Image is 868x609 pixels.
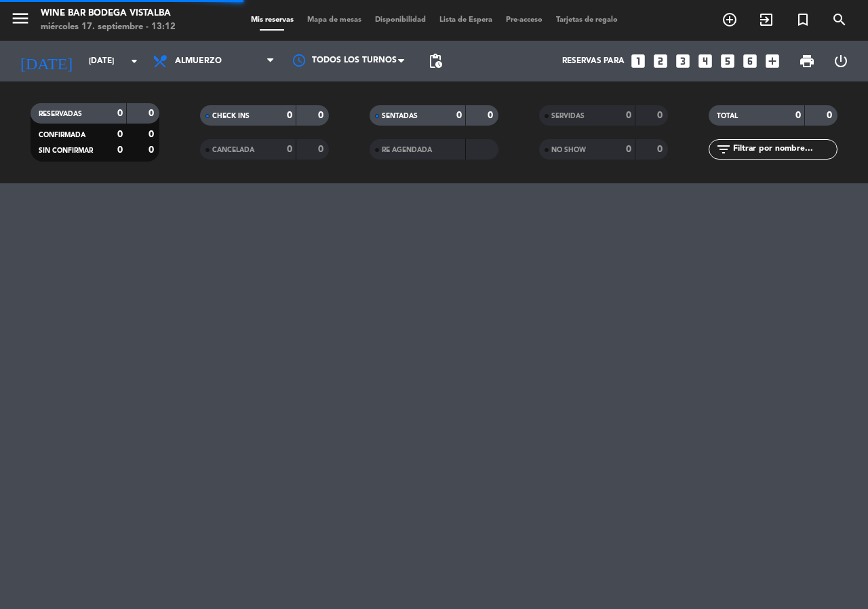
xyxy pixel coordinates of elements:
[382,147,432,153] span: RE AGENDADA
[696,52,714,70] i: looks_4
[717,113,738,119] span: TOTAL
[149,130,157,139] strong: 0
[626,111,631,120] strong: 0
[833,53,849,69] i: power_settings_new
[318,145,326,154] strong: 0
[39,132,85,139] span: CONFIRMADA
[795,12,811,28] i: turned_in_not
[318,111,326,120] strong: 0
[39,111,82,117] span: RESERVADAS
[824,41,858,81] div: LOG OUT
[657,111,665,120] strong: 0
[41,7,176,20] div: Wine Bar Bodega Vistalba
[126,53,142,69] i: arrow_drop_down
[149,145,157,155] strong: 0
[287,111,292,120] strong: 0
[795,111,801,120] strong: 0
[433,16,499,24] span: Lista de Espera
[499,16,549,24] span: Pre-acceso
[674,52,692,70] i: looks_3
[715,141,732,158] i: filter_list
[722,12,738,28] i: add_circle_outline
[10,8,31,29] i: menu
[741,52,759,70] i: looks_6
[831,12,848,28] i: search
[719,52,736,70] i: looks_5
[10,46,82,76] i: [DATE]
[732,142,837,157] input: Filtrar por nombre...
[382,113,418,119] span: SENTADAS
[488,111,496,120] strong: 0
[764,52,781,70] i: add_box
[799,53,815,69] span: print
[287,145,292,154] strong: 0
[657,145,665,154] strong: 0
[368,16,433,24] span: Disponibilidad
[117,130,123,139] strong: 0
[827,111,835,120] strong: 0
[117,109,123,118] strong: 0
[117,145,123,155] strong: 0
[562,56,625,66] span: Reservas para
[427,53,443,69] span: pending_actions
[652,52,669,70] i: looks_two
[212,113,250,119] span: CHECK INS
[39,147,93,154] span: SIN CONFIRMAR
[629,52,647,70] i: looks_one
[10,8,31,33] button: menu
[244,16,300,24] span: Mis reservas
[551,147,586,153] span: NO SHOW
[41,20,176,34] div: miércoles 17. septiembre - 13:12
[149,109,157,118] strong: 0
[549,16,625,24] span: Tarjetas de regalo
[175,56,222,66] span: Almuerzo
[551,113,585,119] span: SERVIDAS
[300,16,368,24] span: Mapa de mesas
[758,12,774,28] i: exit_to_app
[626,145,631,154] strong: 0
[212,147,254,153] span: CANCELADA
[456,111,462,120] strong: 0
